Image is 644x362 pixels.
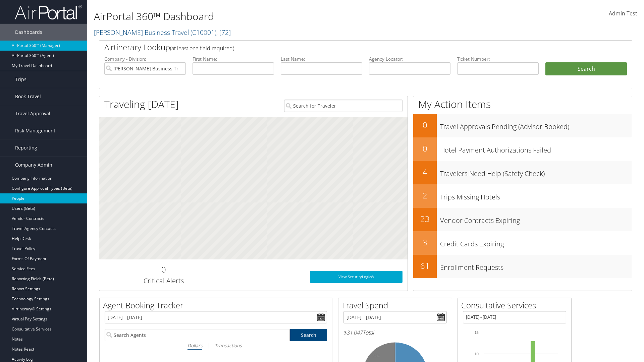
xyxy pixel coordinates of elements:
input: Search Agents [105,329,290,341]
h1: Traveling [DATE] [104,97,179,111]
h2: 2 [413,190,437,201]
span: Admin Test [609,10,637,17]
tspan: 24% [372,354,380,358]
a: 23Vendor Contracts Expiring [413,208,632,231]
h3: Critical Alerts [104,276,223,286]
span: Book Travel [15,88,41,105]
a: [PERSON_NAME] Business Travel [94,28,231,37]
span: Dashboards [15,24,42,41]
a: 0Hotel Payment Authorizations Failed [413,137,632,161]
i: Dollars [187,342,202,349]
a: 0Travel Approvals Pending (Advisor Booked) [413,114,632,137]
h2: 23 [413,213,437,225]
h2: Travel Spend [342,300,452,311]
h2: 61 [413,260,437,271]
h6: Total [343,329,447,336]
h1: My Action Items [413,97,632,111]
a: 61Enrollment Requests [413,255,632,278]
h2: 0 [413,143,437,154]
span: (at least one field required) [170,45,234,52]
h3: Trips Missing Hotels [440,189,632,202]
img: airportal-logo.png [15,4,82,20]
h2: Consultative Services [461,300,571,311]
h3: Hotel Payment Authorizations Failed [440,142,632,155]
h3: Travel Approvals Pending (Advisor Booked) [440,119,632,131]
h3: Travelers Need Help (Safety Check) [440,166,632,178]
h3: Vendor Contracts Expiring [440,213,632,225]
span: $31,047 [343,329,363,336]
h3: Credit Cards Expiring [440,236,632,249]
a: Search [290,329,327,341]
h2: 3 [413,237,437,248]
a: 3Credit Cards Expiring [413,231,632,255]
tspan: 15 [475,330,479,335]
label: First Name: [193,56,274,62]
span: Reporting [15,139,37,156]
div: | [105,341,327,350]
i: Transactions [215,342,241,349]
label: Company - Division: [104,56,186,62]
tspan: 10 [475,352,479,356]
a: 4Travelers Need Help (Safety Check) [413,161,632,184]
span: Travel Approval [15,105,50,122]
h2: 0 [413,119,437,131]
span: Risk Management [15,122,55,139]
span: ( C10001 ) [191,28,216,37]
h2: 0 [104,264,223,275]
h2: Airtinerary Lookup [104,42,583,53]
h2: 4 [413,166,437,178]
span: , [ 72 ] [216,28,231,37]
input: Search for Traveler [284,100,402,112]
label: Ticket Number: [457,56,539,62]
h3: Enrollment Requests [440,259,632,272]
span: Trips [15,71,26,88]
a: View SecurityLogic® [310,271,402,283]
h2: Agent Booking Tracker [103,300,332,311]
label: Agency Locator: [369,56,450,62]
span: Company Admin [15,157,52,173]
label: Last Name: [281,56,362,62]
a: Admin Test [609,3,637,24]
a: 2Trips Missing Hotels [413,184,632,208]
button: Search [545,62,627,76]
h1: AirPortal 360™ Dashboard [94,9,456,23]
